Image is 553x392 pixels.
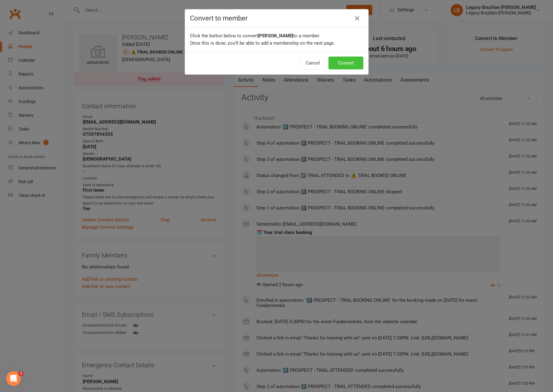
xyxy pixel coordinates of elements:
[352,13,362,23] button: Close
[328,57,363,69] button: Convert
[190,14,363,22] h4: Convert to member
[19,371,24,376] span: 1
[299,57,327,69] button: Cancel
[258,33,293,39] b: [PERSON_NAME]
[185,27,368,52] div: Click the button below to convert to a member. Once this is done, you'll be able to add a members...
[6,371,21,386] iframe: Intercom live chat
